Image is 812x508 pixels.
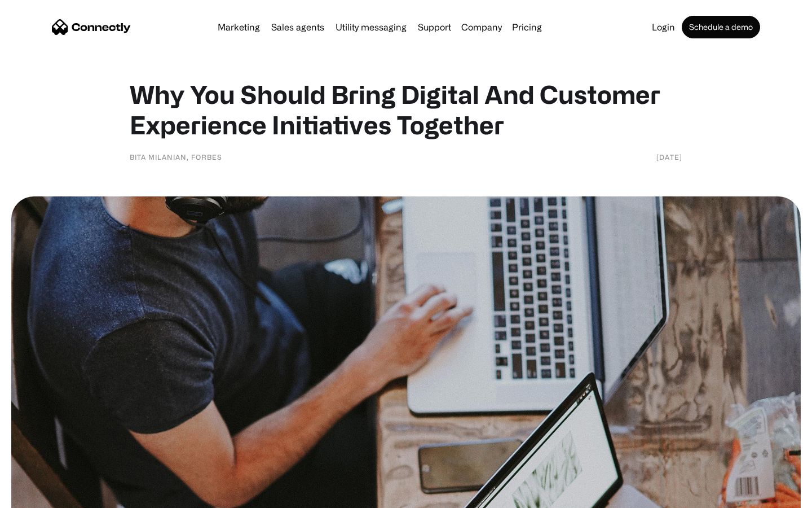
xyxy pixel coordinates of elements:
[682,16,760,38] a: Schedule a demo
[656,151,682,163] div: [DATE]
[213,23,264,32] a: Marketing
[130,79,682,140] h1: Why You Should Bring Digital And Customer Experience Initiatives Together
[461,19,502,35] div: Company
[413,23,456,32] a: Support
[267,23,329,32] a: Sales agents
[331,23,411,32] a: Utility messaging
[11,488,68,504] aside: Language selected: English
[23,488,68,504] ul: Language list
[507,23,546,32] a: Pricing
[647,23,679,32] a: Login
[130,151,222,163] div: Bita Milanian, Forbes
